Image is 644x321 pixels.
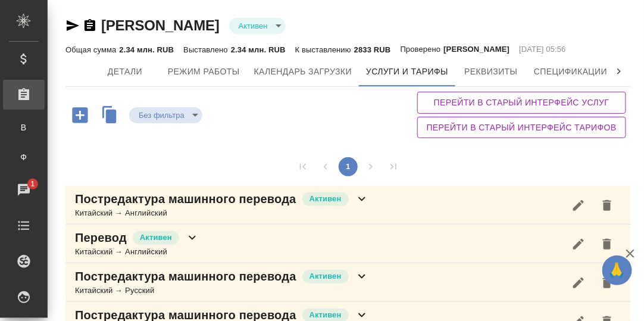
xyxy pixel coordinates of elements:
button: Редактировать услугу [564,269,593,297]
a: [PERSON_NAME] [101,17,220,33]
button: Скопировать ссылку [83,18,97,33]
p: Перевод [75,229,127,246]
p: 2.34 млн. RUB [231,45,286,54]
p: [PERSON_NAME] [444,43,510,55]
span: В [15,121,33,133]
div: Китайский → Английский [75,207,369,219]
button: Скопировать ссылку для ЯМессенджера [65,18,80,33]
a: В [9,116,39,139]
span: Ф [15,151,33,163]
div: Китайский → Русский [75,285,369,297]
p: 2.34 млн. RUB [119,45,174,54]
p: Общая сумма [65,45,119,54]
span: 1 [23,178,42,190]
button: Перейти в старый интерфейс тарифов [417,117,626,139]
p: 2833 RUB [354,45,391,54]
button: Добавить услугу [64,103,96,127]
div: Постредактура машинного переводаАктивенКитайский → Английский [65,186,631,225]
span: Перейти в старый интерфейс услуг [427,95,617,110]
span: Реквизиты [462,64,520,79]
button: Скопировать услуги другого исполнителя [96,103,129,130]
p: К выставлению [295,45,354,54]
span: Перейти в старый интерфейс тарифов [427,120,617,135]
div: Китайский → Английский [75,246,199,258]
p: Активен [140,232,172,244]
button: Редактировать услугу [564,191,593,220]
span: Услуги и тарифы [366,64,448,79]
p: Проверено [401,43,444,55]
div: Постредактура машинного переводаАктивенКитайский → Русский [65,263,631,302]
span: 🙏 [607,258,627,283]
a: Ф [9,145,39,169]
span: Режим работы [168,64,240,79]
span: Детали [96,64,154,79]
p: Постредактура машинного перевода [75,268,296,285]
p: Активен [310,270,342,282]
p: Постредактура машинного перевода [75,191,296,207]
a: 1 [3,175,45,205]
p: Активен [310,309,342,321]
p: [DATE] 05:56 [519,43,566,55]
div: Активен [129,107,202,123]
p: Активен [310,193,342,205]
span: Спецификации [534,64,607,79]
button: Активен [235,21,271,31]
button: Перейти в старый интерфейс услуг [417,92,626,114]
button: Удалить услугу [593,191,621,220]
div: ПереводАктивенКитайский → Английский [65,225,631,263]
button: Редактировать услугу [564,230,593,258]
span: Календарь загрузки [254,64,352,79]
button: 🙏 [602,255,632,285]
button: Без фильтра [135,110,188,120]
nav: pagination navigation [292,157,405,176]
button: Удалить услугу [593,230,621,258]
p: Выставлено [183,45,231,54]
button: Удалить услугу [593,269,621,297]
div: Активен [229,18,286,34]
